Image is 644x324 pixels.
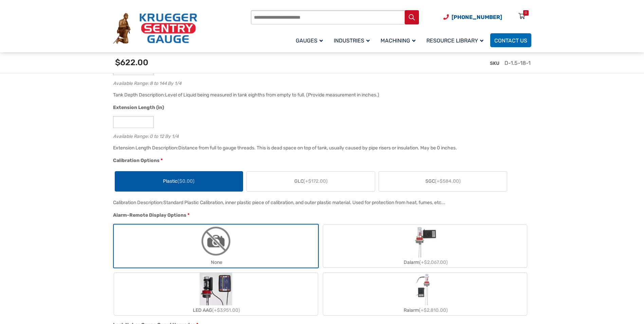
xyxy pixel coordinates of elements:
span: ($0.00) [178,178,195,184]
span: Tank Depth Description: [113,92,165,98]
span: (+$3,951.00) [212,307,240,313]
label: LED AAG [114,273,318,315]
a: Contact Us [490,33,531,47]
abbr: required [161,157,163,164]
span: [PHONE_NUMBER] [452,14,502,20]
a: Resource Library [422,32,490,48]
div: Standard Plastic Calibration, inner plastic piece of calibration, and outer plastic material. Use... [163,200,445,205]
div: LED AAG [114,305,318,315]
label: Ralarm [323,273,527,315]
label: Dalarm [323,225,527,267]
a: Gauges [292,32,330,48]
label: None [114,225,318,267]
span: Plastic [163,178,195,185]
span: SGC [425,178,461,185]
span: Extension Length (in) [113,105,164,110]
span: Calibration Description: [113,200,163,205]
span: Machining [381,37,416,44]
span: (+$2,067.00) [419,259,448,265]
span: Gauges [296,37,323,44]
span: Industries [334,37,370,44]
span: Resource Library [426,37,483,44]
div: Distance from full to gauge threads. This is dead space on top of tank, usually caused by pipe ri... [178,145,457,151]
div: Level of Liquid being measured in tank eighths from empty to full. (Provide measurement in inches.) [165,92,379,98]
a: Machining [376,32,422,48]
span: Alarm-Remote Display Options [113,212,186,218]
div: Available Range: 8 to 144 By 1/4 [113,79,528,86]
div: Available Range: 0 to 12 By 1/4 [113,132,528,139]
span: Contact Us [494,37,527,44]
a: Phone Number (920) 434-8860 [443,13,502,21]
span: (+$2,810.00) [419,307,448,313]
span: D-1.5-18-1 [504,60,531,66]
span: GLC [294,178,328,185]
span: (+$584.00) [435,178,461,184]
span: SKU [490,60,499,66]
a: Industries [330,32,376,48]
img: Krueger Sentry Gauge [113,13,197,44]
abbr: required [187,212,189,219]
div: Dalarm [323,257,527,267]
span: Calibration Options [113,158,160,163]
div: None [114,257,318,267]
span: Extension Length Description: [113,145,178,151]
div: Ralarm [323,305,527,315]
span: (+$172.00) [303,178,328,184]
div: 0 [525,10,527,16]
